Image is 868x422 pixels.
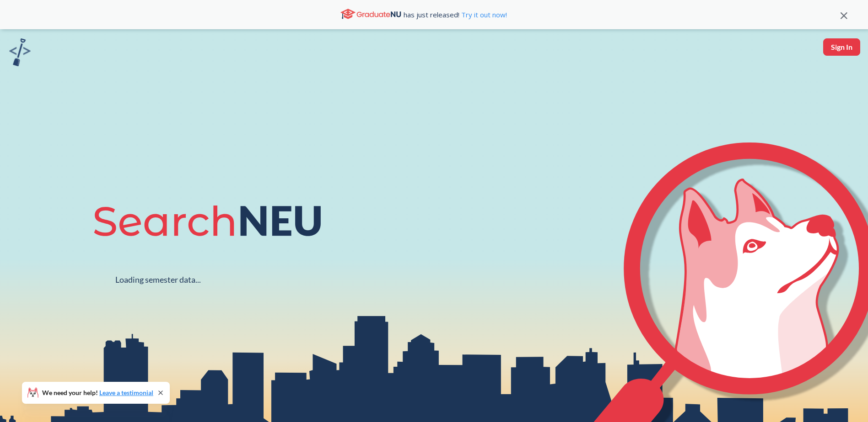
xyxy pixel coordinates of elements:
a: Try it out now! [459,10,507,19]
span: has just released! [404,10,507,20]
img: sandbox logo [9,38,31,66]
button: Sign In [823,38,860,56]
a: sandbox logo [9,38,31,69]
a: Leave a testimonial [99,389,153,396]
div: Loading semester data... [115,274,201,285]
span: We need your help! [42,390,153,396]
